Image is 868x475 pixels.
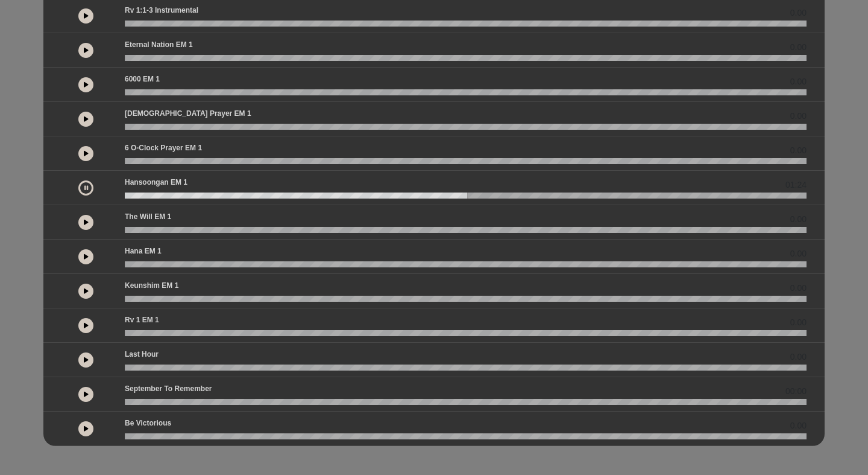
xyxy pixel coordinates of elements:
[790,144,807,157] span: 0.00
[125,280,178,291] p: Keunshim EM 1
[785,385,807,398] span: 00:00
[125,5,198,16] p: Rv 1:1-3 Instrumental
[785,179,807,191] span: 01:24
[790,282,807,295] span: 0.00
[790,419,807,432] span: 0.00
[790,316,807,329] span: 0.00
[125,74,160,84] p: 6000 EM 1
[125,39,193,50] p: Eternal Nation EM 1
[125,142,202,153] p: 6 o-clock prayer EM 1
[790,351,807,363] span: 0.00
[790,41,807,54] span: 0.00
[125,108,251,119] p: [DEMOGRAPHIC_DATA] prayer EM 1
[790,110,807,123] span: 0.00
[790,7,807,19] span: 0.00
[790,75,807,88] span: 0.00
[125,349,159,360] p: Last Hour
[125,314,159,325] p: Rv 1 EM 1
[125,246,162,257] p: Hana EM 1
[125,383,212,394] p: September to Remember
[790,213,807,226] span: 0.00
[125,177,187,188] p: Hansoongan EM 1
[125,211,171,222] p: The Will EM 1
[125,418,171,429] p: Be Victorious
[790,247,807,260] span: 0.00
